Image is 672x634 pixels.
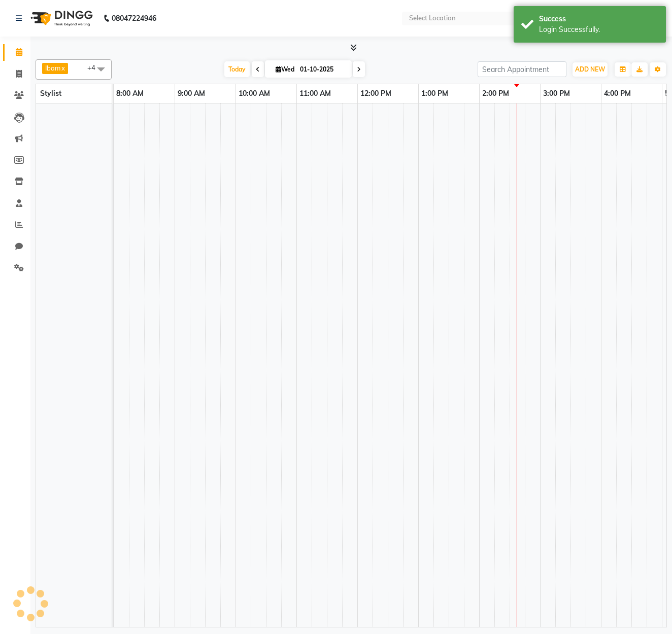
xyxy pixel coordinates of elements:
input: Search Appointment [478,61,566,77]
span: Ibam [45,64,60,72]
div: Success [539,14,658,24]
div: Login Successfully. [539,24,658,35]
a: 11:00 AM [297,86,333,101]
a: 2:00 PM [480,86,512,101]
b: 08047224946 [112,4,156,32]
a: 4:00 PM [601,86,633,101]
a: 10:00 AM [236,86,273,101]
span: Today [224,61,250,77]
input: 2025-10-01 [297,62,348,77]
button: ADD NEW [573,62,608,77]
img: logo [26,4,95,32]
a: 8:00 AM [114,86,146,101]
span: Stylist [40,89,61,98]
a: 12:00 PM [358,86,394,101]
span: Wed [273,65,297,73]
span: +4 [87,63,103,72]
a: 3:00 PM [541,86,573,101]
a: x [60,64,65,72]
a: 9:00 AM [175,86,208,101]
a: 1:00 PM [419,86,451,101]
div: Select Location [409,13,456,23]
span: ADD NEW [575,65,605,73]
